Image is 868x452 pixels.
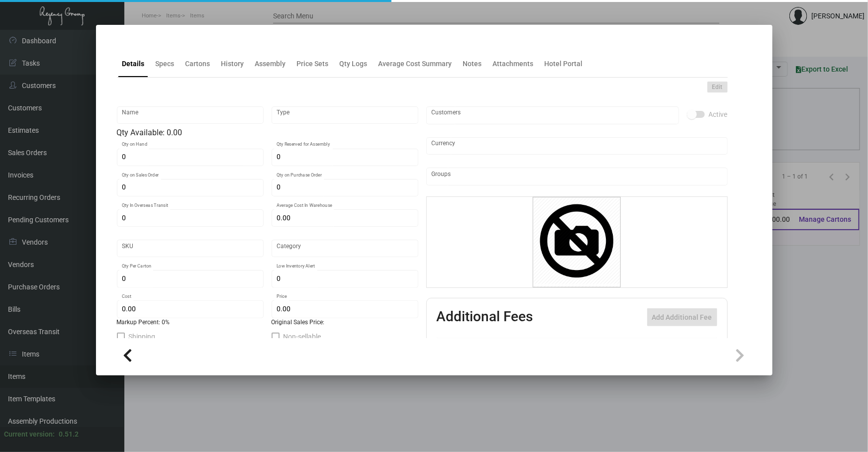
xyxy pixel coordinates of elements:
[297,59,329,69] div: Price Sets
[255,59,286,69] div: Assembly
[431,173,722,181] input: Add new..
[129,331,156,343] span: Shipping
[709,108,728,120] span: Active
[59,429,79,440] div: 0.51.2
[379,59,452,69] div: Average Cost Summary
[431,111,674,119] input: Add new..
[545,59,583,69] div: Hotel Portal
[122,59,145,69] div: Details
[707,82,728,92] button: Edit
[463,59,482,69] div: Notes
[221,59,244,69] div: History
[712,83,723,91] span: Edit
[437,308,533,326] h2: Additional Fees
[117,127,418,139] div: Qty Available: 0.00
[156,59,175,69] div: Specs
[647,308,717,326] button: Add Additional Fee
[652,313,712,321] span: Add Additional Fee
[340,59,368,69] div: Qty Logs
[186,59,210,69] div: Cartons
[493,59,534,69] div: Attachments
[4,429,55,440] div: Current version:
[284,331,321,343] span: Non-sellable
